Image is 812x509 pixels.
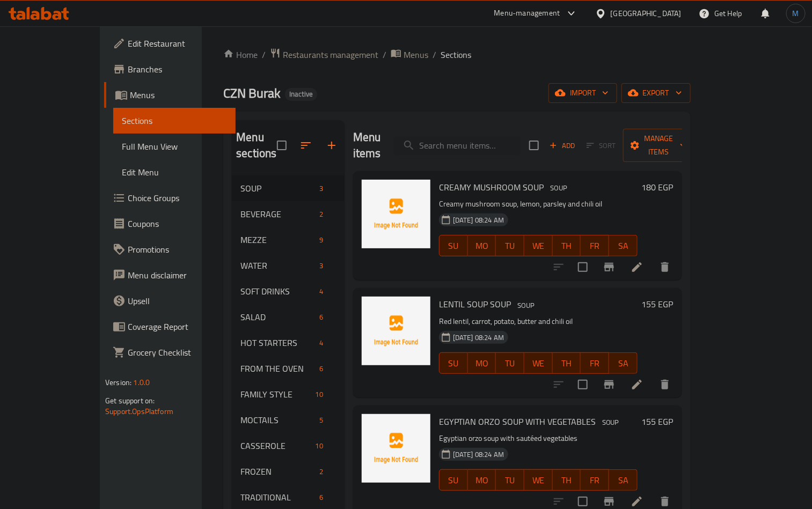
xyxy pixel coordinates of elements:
div: items [311,388,327,401]
div: items [315,285,327,298]
span: FR [585,473,605,488]
button: TU [496,469,524,491]
span: SOUP [513,299,539,312]
div: FAMILY STYLE10 [232,381,345,407]
li: / [433,48,436,61]
span: 4 [315,286,327,297]
span: Sections [441,48,471,61]
h6: 155 EGP [642,297,674,312]
span: Select to update [572,256,594,278]
span: Sections [122,114,227,127]
div: SOUP3 [232,175,345,201]
a: Edit menu item [631,495,643,508]
span: Restaurants management [283,48,378,61]
span: SU [444,238,464,254]
div: items [315,208,327,220]
span: TU [500,238,520,254]
span: [DATE] 08:24 AM [449,333,508,343]
span: BEVERAGE [240,208,315,220]
span: WE [529,356,548,371]
button: SU [439,235,468,256]
h2: Menu sections [236,129,277,161]
span: TRADITIONAL [240,491,315,504]
span: 10 [311,441,327,451]
a: Choice Groups [104,185,236,211]
span: [DATE] 08:24 AM [449,215,508,225]
button: Add [545,137,580,154]
button: FR [581,469,609,491]
span: M [793,8,799,19]
span: LENTIL SOUP SOUP [439,296,511,312]
span: FR [585,238,605,254]
span: 3 [315,183,327,194]
button: import [548,83,617,103]
a: Edit Menu [113,159,236,185]
span: Coverage Report [128,320,227,333]
a: Coupons [104,211,236,237]
a: Grocery Checklist [104,340,236,365]
span: FR [585,356,605,371]
span: SA [613,238,633,254]
span: Promotions [128,243,227,256]
button: SA [609,469,638,491]
a: Promotions [104,237,236,262]
div: items [315,414,327,426]
a: Menus [391,48,428,62]
div: HOT STARTERS [240,336,315,349]
div: MOCTAILS5 [232,407,345,433]
span: Edit Menu [122,166,227,179]
span: SOUP [240,182,315,195]
a: Upsell [104,288,236,314]
div: [GEOGRAPHIC_DATA] [611,8,682,19]
span: 6 [315,364,327,374]
span: SOUP [598,416,624,429]
span: 1.0.0 [133,375,150,389]
span: SU [444,356,464,371]
span: TH [557,473,577,488]
div: MOCTAILS [240,414,315,426]
span: 6 [315,312,327,322]
button: delete [652,254,678,280]
div: SOUP [513,299,539,312]
div: Menu-management [494,7,560,20]
span: SA [613,473,633,488]
a: Home [223,48,258,61]
span: SOUP [546,182,572,194]
span: Add item [545,137,580,154]
button: TU [496,235,524,256]
a: Branches [104,56,236,82]
span: Version: [105,375,131,389]
div: CASSEROLE [240,439,311,452]
span: MEZZE [240,233,315,246]
div: SALAD6 [232,304,345,330]
button: TH [553,469,581,491]
span: Select section first [580,137,623,154]
div: SOFT DRINKS4 [232,278,345,304]
div: FAMILY STYLE [240,388,311,401]
span: WATER [240,259,315,272]
span: TH [557,238,577,254]
a: Support.OpsPlatform [105,404,173,418]
div: items [315,336,327,349]
a: Restaurants management [270,48,378,62]
span: Select all sections [270,134,293,157]
h2: Menu items [353,129,381,161]
h6: 180 EGP [642,180,674,195]
div: BEVERAGE2 [232,201,345,227]
span: Menus [130,88,227,101]
span: Manage items [632,132,686,159]
button: Add section [319,132,345,158]
button: delete [652,372,678,397]
button: SA [609,352,638,374]
div: SOUP [598,416,624,429]
button: Branch-specific-item [596,372,622,397]
div: items [315,182,327,195]
span: Select to update [572,373,594,396]
span: Get support on: [105,394,155,408]
span: CZN Burak [223,81,281,105]
span: SOFT DRINKS [240,285,315,298]
button: MO [468,352,496,374]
